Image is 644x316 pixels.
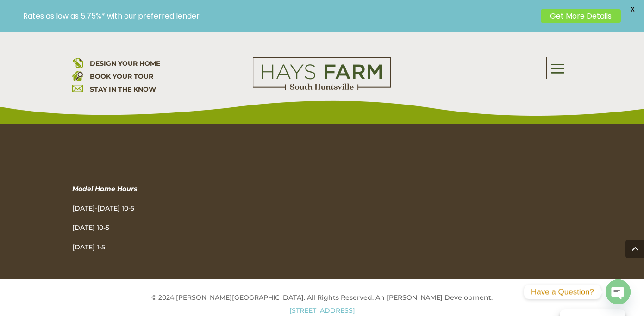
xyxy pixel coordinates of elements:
[72,57,83,68] img: design your home
[72,221,308,241] p: [DATE] 10-5
[625,2,639,16] span: X
[253,57,391,90] img: Logo
[253,84,391,92] a: hays farm homes huntsville development
[72,202,308,221] p: [DATE]-[DATE] 10-5
[90,72,153,81] a: BOOK YOUR TOUR
[90,85,156,93] a: STAY IN THE KNOW
[23,12,536,20] p: Rates as low as 5.75%* with our preferred lender
[72,70,83,81] img: book your home tour
[541,9,621,23] a: Get More Details
[289,306,355,315] a: [STREET_ADDRESS]
[72,241,308,254] p: [DATE] 1-5
[90,59,160,68] a: DESIGN YOUR HOME
[72,185,137,193] em: Model Home Hours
